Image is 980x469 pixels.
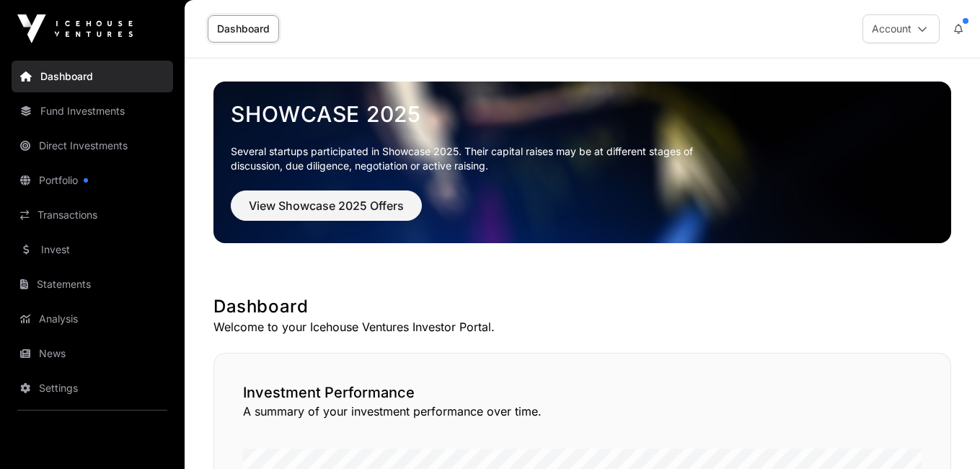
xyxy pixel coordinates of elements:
[213,295,951,318] h1: Dashboard
[231,205,422,219] a: View Showcase 2025 Offers
[12,338,173,369] a: News
[12,372,173,404] a: Settings
[249,197,404,214] span: View Showcase 2025 Offers
[12,303,173,335] a: Analysis
[243,403,922,420] p: A summary of your investment performance over time.
[231,144,715,173] p: Several startups participated in Showcase 2025. Their capital raises may be at different stages o...
[213,318,951,336] p: Welcome to your Icehouse Ventures Investor Portal.
[12,234,173,266] a: Invest
[12,165,173,196] a: Portfolio
[12,130,173,162] a: Direct Investments
[17,14,133,43] img: Icehouse Ventures Logo
[243,382,922,403] h2: Investment Performance
[12,95,173,127] a: Fund Investments
[231,101,934,127] a: Showcase 2025
[231,190,422,221] button: View Showcase 2025 Offers
[12,199,173,231] a: Transactions
[12,268,173,300] a: Statements
[208,15,279,43] a: Dashboard
[12,61,173,92] a: Dashboard
[213,82,951,243] img: Showcase 2025
[862,14,940,43] button: Account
